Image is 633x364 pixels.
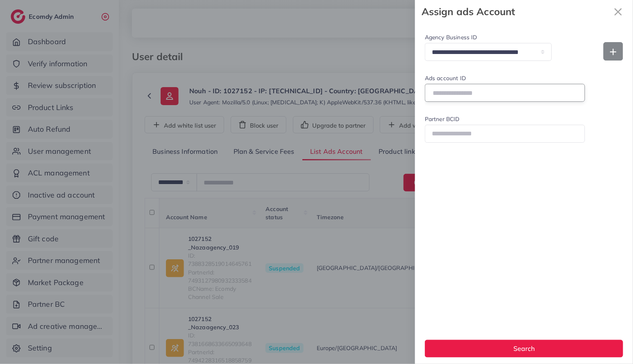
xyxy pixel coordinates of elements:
label: Agency Business ID [425,33,552,41]
button: Close [610,3,626,20]
img: Add new [610,49,617,55]
label: Partner BCID [425,115,585,123]
label: Ads account ID [425,74,585,82]
span: Search [513,344,535,353]
button: Search [425,340,623,357]
strong: Assign ads Account [422,4,610,19]
svg: x [610,4,626,20]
